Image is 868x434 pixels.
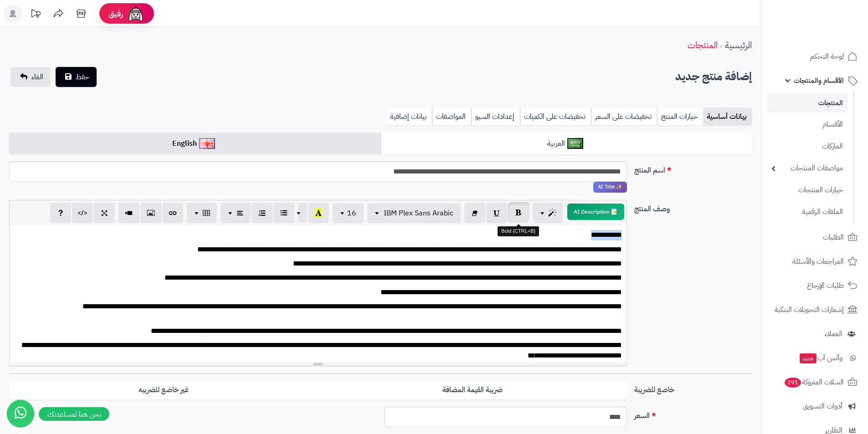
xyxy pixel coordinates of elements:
[767,180,847,200] a: خيارات المنتجات
[471,107,520,126] a: إعدادات السيو
[767,46,863,67] a: لوحة التحكم
[631,407,755,421] label: السعر
[333,203,364,223] button: 16
[767,275,863,296] a: طلبات الإرجاع
[367,203,461,223] button: IBM Plex Sans Arabic
[31,71,43,82] span: الغاء
[24,5,47,25] a: تحديثات المنصة
[10,67,51,87] a: الغاء
[767,323,863,345] a: العملاء
[380,133,752,155] a: العربية
[810,50,844,63] span: لوحة التحكم
[807,279,844,292] span: طلبات الإرجاع
[567,138,583,149] img: العربية
[9,133,380,155] a: English
[792,255,844,268] span: المراجعات والأسئلة
[767,115,847,134] a: الأقسام
[794,74,844,87] span: الأقسام والمنتجات
[803,400,842,413] span: أدوات التسويق
[347,208,356,219] span: 16
[767,226,863,248] a: الطلبات
[56,67,97,87] button: حفظ
[199,138,215,149] img: English
[767,158,847,178] a: مواصفات المنتجات
[631,161,755,176] label: اسم المنتج
[767,299,863,321] a: إشعارات التحويلات البنكية
[318,381,627,399] label: ضريبة القيمة المضافة
[9,381,318,399] label: غير خاضع للضريبه
[799,352,842,364] span: وآتس آب
[498,226,539,236] div: Bold (CTRL+B)
[384,208,453,219] span: IBM Plex Sans Arabic
[520,107,591,126] a: تخفيضات على الكميات
[703,107,752,126] a: بيانات أساسية
[800,353,817,363] span: جديد
[767,202,847,222] a: الملفات الرقمية
[675,67,752,86] h2: إضافة منتج جديد
[784,376,844,388] span: السلات المتروكة
[386,107,432,126] a: بيانات إضافية
[767,371,863,393] a: السلات المتروكة291
[593,182,627,193] span: انقر لاستخدام رفيقك الذكي
[657,107,703,126] a: خيارات المنتج
[806,7,859,26] img: logo-2.png
[767,395,863,417] a: أدوات التسويق
[688,38,718,52] a: المنتجات
[767,137,847,156] a: الماركات
[76,71,89,82] span: حفظ
[767,94,847,112] a: المنتجات
[725,38,752,52] a: الرئيسية
[767,347,863,369] a: وآتس آبجديد
[567,204,624,220] button: 📝 AI Description
[127,5,145,23] img: ai-face.png
[825,327,842,340] span: العملاء
[631,200,755,214] label: وصف المنتج
[767,250,863,272] a: المراجعات والأسئلة
[591,107,657,126] a: تخفيضات على السعر
[823,231,844,244] span: الطلبات
[108,8,123,19] span: رفيق
[775,303,844,316] span: إشعارات التحويلات البنكية
[785,377,801,387] span: 291
[631,381,755,395] label: خاضع للضريبة
[432,107,471,126] a: المواصفات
